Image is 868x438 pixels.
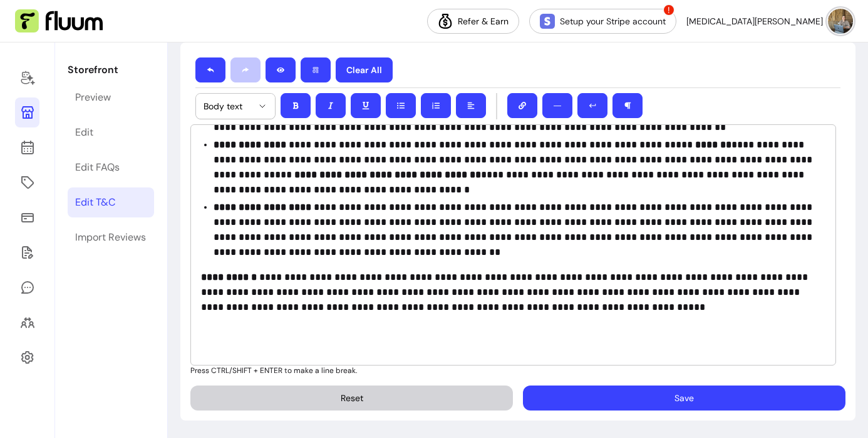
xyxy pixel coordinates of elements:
p: Storefront [68,62,154,77]
a: Home [15,62,39,92]
a: Forms [15,237,39,267]
div: Import Reviews [75,230,146,245]
span: ! [663,4,675,16]
a: Clients [15,307,39,337]
a: Edit FAQs [68,152,154,182]
button: Body text [196,94,275,119]
p: Clear All [346,64,382,76]
div: Edit [75,125,93,140]
a: Storefront [15,97,39,127]
div: Preview [75,90,111,105]
a: Calendar [15,132,39,162]
a: Edit T&C [68,187,154,217]
a: Settings [15,342,39,372]
p: Press CTRL/SHIFT + ENTER to make a line break. [190,366,845,376]
a: Sales [15,202,39,232]
a: Preview [68,82,154,112]
span: Body text [204,100,252,112]
button: Reset [190,386,513,411]
span: [MEDICAL_DATA][PERSON_NAME] [686,15,823,27]
button: Clear All [336,57,393,82]
a: Edit [68,117,154,147]
a: Setup your Stripe account [529,9,676,34]
div: Edit T&C [75,195,115,210]
a: Import Reviews [68,222,154,252]
button: Save [523,386,845,411]
button: avatar[MEDICAL_DATA][PERSON_NAME] [686,9,853,34]
button: ― [542,93,572,118]
div: Edit FAQs [75,160,120,175]
img: avatar [828,9,853,34]
img: Stripe Icon [540,14,555,29]
a: Offerings [15,167,39,197]
a: Refer & Earn [427,9,519,34]
img: Fluum Logo [15,9,103,33]
a: My Messages [15,272,39,302]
